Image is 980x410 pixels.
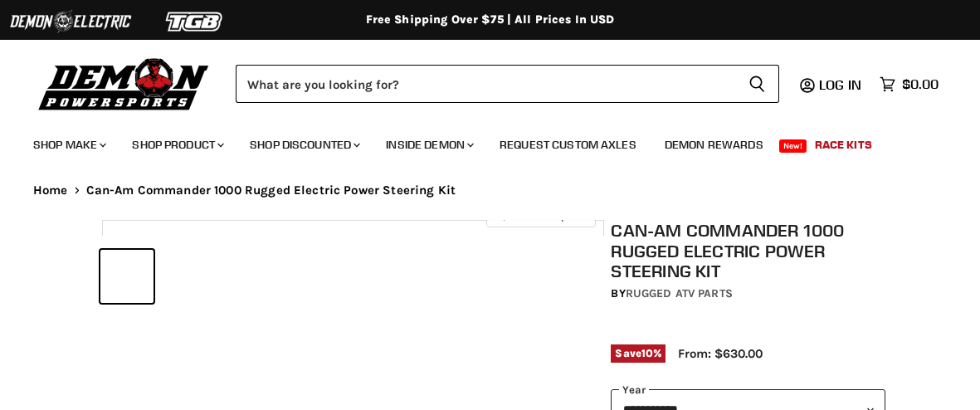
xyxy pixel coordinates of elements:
[652,128,776,162] a: Demon Rewards
[802,128,885,162] a: Race Kits
[21,121,934,162] ul: Main menu
[487,128,649,162] a: Request Custom Axles
[611,220,885,281] h1: Can-Am Commander 1000 Rugged Electric Power Steering Kit
[611,344,666,363] span: Save %
[237,128,370,162] a: Shop Discounted
[33,54,215,113] img: Demon Powersports
[626,286,733,300] a: Rugged ATV Parts
[611,285,885,303] div: by
[8,6,133,37] img: Demon Electric Logo 2
[133,6,257,37] img: TGB Logo 2
[819,76,861,93] span: Log in
[100,250,154,303] button: IMAGE thumbnail
[735,65,779,103] button: Search
[902,76,939,92] span: $0.00
[86,183,456,198] span: Can-Am Commander 1000 Rugged Electric Power Steering Kit
[236,65,735,103] input: Search
[641,347,653,359] span: 10
[21,128,116,162] a: Shop Make
[119,128,234,162] a: Shop Product
[779,139,807,153] span: New!
[33,183,68,198] a: Home
[236,65,779,103] form: Product
[678,346,763,361] span: From: $630.00
[812,77,871,92] a: Log in
[495,209,587,222] span: Click to expand
[871,72,947,96] a: $0.00
[373,128,484,162] a: Inside Demon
